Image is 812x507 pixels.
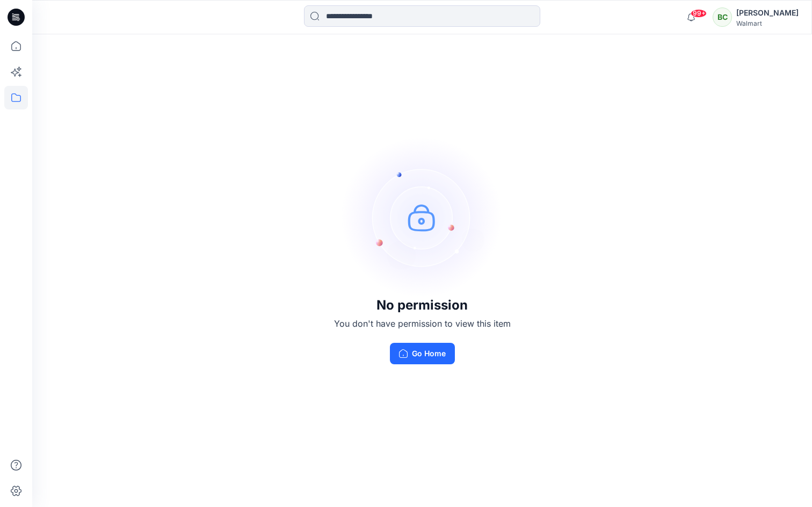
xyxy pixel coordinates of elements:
[342,137,503,298] img: no-perm.svg
[334,298,511,313] h3: No permission
[713,8,732,27] div: BC
[736,19,799,27] div: Walmart
[334,317,511,330] p: You don't have permission to view this item
[736,6,799,19] div: [PERSON_NAME]
[691,9,707,18] span: 99+
[390,343,455,364] button: Go Home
